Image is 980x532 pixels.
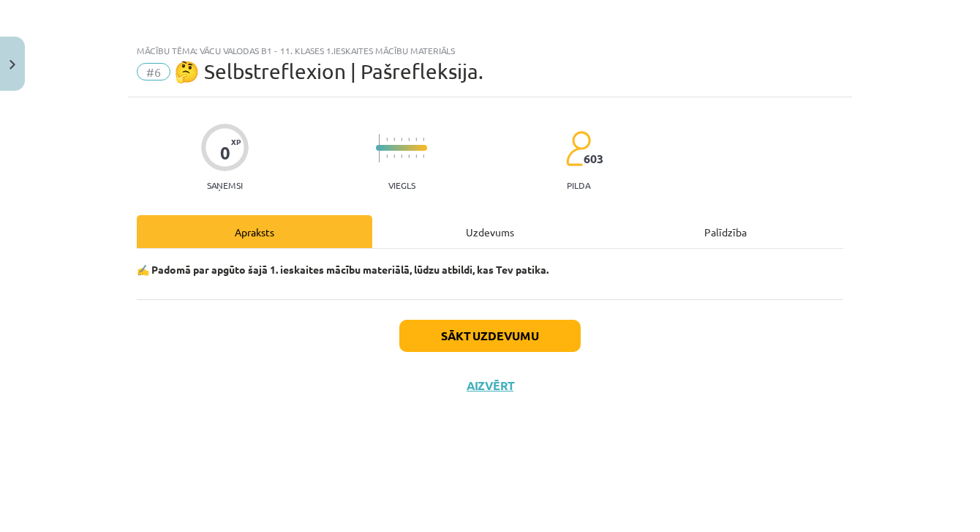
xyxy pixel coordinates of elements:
img: icon-short-line-57e1e144782c952c97e751825c79c345078a6d821885a25fce030b3d8c18986b.svg [401,138,402,141]
img: icon-short-line-57e1e144782c952c97e751825c79c345078a6d821885a25fce030b3d8c18986b.svg [393,154,395,158]
span: 🤔 Selbstreflexion | Pašrefleksija. [174,59,483,83]
button: Sākt uzdevumu [399,320,581,352]
img: icon-short-line-57e1e144782c952c97e751825c79c345078a6d821885a25fce030b3d8c18986b.svg [415,138,417,141]
p: Viegls [388,180,415,190]
img: icon-short-line-57e1e144782c952c97e751825c79c345078a6d821885a25fce030b3d8c18986b.svg [393,138,395,141]
div: Uzdevums [372,215,608,248]
img: icon-short-line-57e1e144782c952c97e751825c79c345078a6d821885a25fce030b3d8c18986b.svg [423,138,424,141]
span: #6 [137,63,170,80]
div: Apraksts [137,215,372,248]
img: icon-long-line-d9ea69661e0d244f92f715978eff75569469978d946b2353a9bb055b3ed8787d.svg [379,134,380,162]
span: 603 [584,152,603,165]
img: icon-short-line-57e1e144782c952c97e751825c79c345078a6d821885a25fce030b3d8c18986b.svg [386,154,388,158]
img: icon-close-lesson-0947bae3869378f0d4975bcd49f059093ad1ed9edebbc8119c70593378902aed.svg [10,60,15,70]
button: Aizvērt [462,378,518,393]
p: pilda [567,180,590,190]
img: icon-short-line-57e1e144782c952c97e751825c79c345078a6d821885a25fce030b3d8c18986b.svg [423,154,424,158]
div: Mācību tēma: Vācu valodas b1 - 11. klases 1.ieskaites mācību materiāls [137,45,843,56]
span: XP [231,138,241,146]
img: students-c634bb4e5e11cddfef0936a35e636f08e4e9abd3cc4e673bd6f9a4125e45ecb1.svg [565,130,591,167]
strong: ✍️ Padomā par apgūto šajā 1. ieskaites mācību materiālā, lūdzu atbildi, kas Tev patika. [137,263,549,276]
p: Saņemsi [201,180,249,190]
div: Palīdzība [608,215,843,248]
img: icon-short-line-57e1e144782c952c97e751825c79c345078a6d821885a25fce030b3d8c18986b.svg [415,154,417,158]
img: icon-short-line-57e1e144782c952c97e751825c79c345078a6d821885a25fce030b3d8c18986b.svg [408,138,410,141]
img: icon-short-line-57e1e144782c952c97e751825c79c345078a6d821885a25fce030b3d8c18986b.svg [386,138,388,141]
div: 0 [220,143,230,163]
img: icon-short-line-57e1e144782c952c97e751825c79c345078a6d821885a25fce030b3d8c18986b.svg [408,154,410,158]
img: icon-short-line-57e1e144782c952c97e751825c79c345078a6d821885a25fce030b3d8c18986b.svg [401,154,402,158]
